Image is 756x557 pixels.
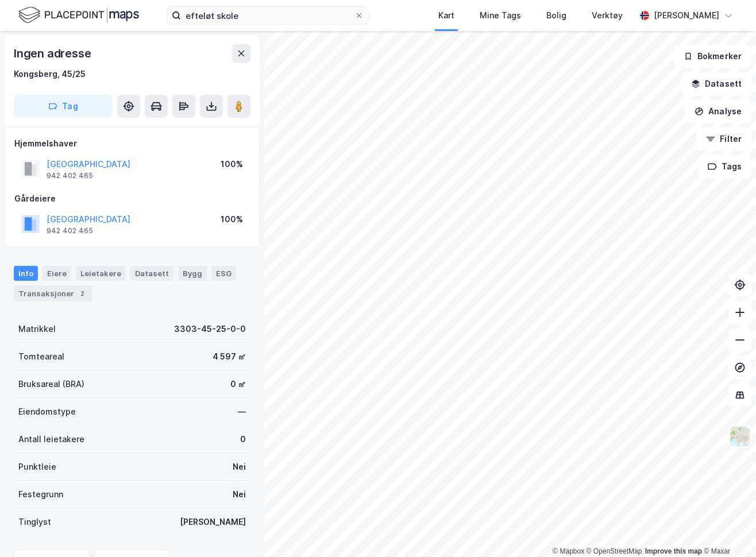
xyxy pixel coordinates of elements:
div: 0 ㎡ [230,377,246,391]
div: 3303-45-25-0-0 [174,322,246,336]
div: Festegrunn [18,488,63,501]
button: Tag [14,95,113,118]
div: Kart [438,9,454,22]
img: Z [729,426,751,447]
div: Mine Tags [480,9,521,22]
img: logo.f888ab2527a4732fd821a326f86c7f29.svg [18,5,139,25]
a: Improve this map [645,547,702,555]
div: Hjemmelshaver [14,137,250,150]
div: — [238,405,246,419]
div: Info [14,266,38,281]
div: Transaksjoner [14,285,92,301]
div: 0 [240,432,246,446]
div: 2 [76,288,88,299]
div: Tomteareal [18,350,64,363]
div: Nei [233,460,246,474]
div: Bolig [546,9,566,22]
div: Leietakere [76,266,126,281]
div: 100% [221,212,243,226]
button: Filter [696,127,751,150]
div: 942 402 465 [47,226,93,235]
div: ESG [211,266,236,281]
div: Bruksareal (BRA) [18,377,84,391]
div: Datasett [130,266,173,281]
button: Datasett [681,72,751,95]
div: Punktleie [18,460,56,474]
div: [PERSON_NAME] [180,515,246,529]
div: Gårdeiere [14,192,250,206]
div: Eiendomstype [18,405,76,419]
div: Tinglyst [18,515,51,529]
button: Analyse [685,100,751,123]
a: Mapbox [553,547,584,555]
input: Søk på adresse, matrikkel, gårdeiere, leietakere eller personer [181,7,354,24]
div: Ingen adresse [14,44,93,63]
div: Matrikkel [18,322,56,336]
button: Tags [698,155,751,178]
iframe: Chat Widget [699,502,756,557]
div: Eiere [43,266,71,281]
div: Verktøy [592,9,623,22]
div: 4 597 ㎡ [213,350,246,363]
a: OpenStreetMap [587,547,642,555]
div: 100% [221,157,243,171]
div: Kontrollprogram for chat [699,502,756,557]
div: 942 402 465 [47,171,93,180]
div: Bygg [178,266,207,281]
div: Nei [233,488,246,501]
div: [PERSON_NAME] [654,9,719,22]
div: Antall leietakere [18,432,84,446]
button: Bokmerker [674,45,751,68]
div: Kongsberg, 45/25 [14,67,86,81]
